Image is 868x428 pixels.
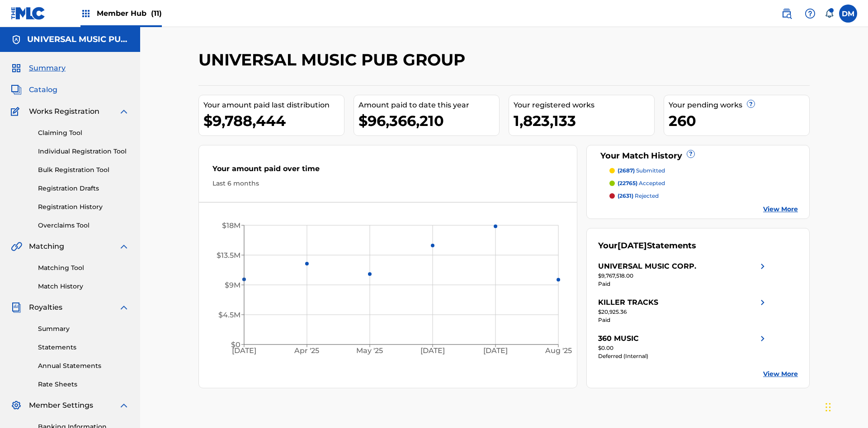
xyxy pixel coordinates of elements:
[598,316,768,324] div: Paid
[357,347,383,355] tspan: May '25
[11,84,57,95] a: CatalogCatalog
[618,241,647,251] span: [DATE]
[203,100,344,111] div: Your amount paid last distribution
[618,179,665,187] p: accepted
[781,8,792,19] img: search
[118,302,129,313] img: expand
[598,352,768,360] div: Deferred (Internal)
[545,347,572,355] tspan: Aug '25
[212,179,563,188] div: Last 6 months
[232,347,256,355] tspan: [DATE]
[598,333,768,360] a: 360 MUSICright chevron icon$0.00Deferred (Internal)
[598,280,768,288] div: Paid
[38,361,129,371] a: Annual Statements
[757,297,768,308] img: right chevron icon
[839,5,857,23] div: User Menu
[38,128,129,138] a: Claiming Tool
[669,100,809,111] div: Your pending works
[38,221,129,230] a: Overclaims Tool
[29,106,99,117] span: Works Registration
[29,400,93,411] span: Member Settings
[598,308,768,316] div: $20,925.36
[11,84,22,95] img: Catalog
[38,165,129,175] a: Bulk Registration Tool
[11,400,22,411] img: Member Settings
[231,340,241,349] tspan: $0
[11,106,23,117] img: Works Registration
[38,380,129,389] a: Rate Sheets
[825,9,834,18] div: Notifications
[778,5,796,23] a: Public Search
[225,281,241,289] tspan: $9M
[618,180,637,186] span: (22765)
[598,344,768,352] div: $0.00
[823,385,868,428] iframe: Chat Widget
[359,100,499,111] div: Amount paid to date this year
[80,8,91,19] img: Top Rightsholders
[203,111,344,131] div: $9,788,444
[118,241,129,252] img: expand
[294,347,320,355] tspan: Apr '25
[757,333,768,344] img: right chevron icon
[598,240,696,252] div: Your Statements
[826,394,831,421] div: Drag
[618,192,659,200] p: rejected
[38,263,129,273] a: Matching Tool
[118,400,129,411] img: expand
[598,272,768,280] div: $9,767,518.00
[763,205,798,214] a: View More
[763,369,798,379] a: View More
[222,221,241,230] tspan: $18M
[38,324,129,334] a: Summary
[421,347,445,355] tspan: [DATE]
[29,302,62,313] span: Royalties
[29,84,57,95] span: Catalog
[484,347,508,355] tspan: [DATE]
[618,167,665,175] p: submitted
[151,9,162,18] span: (11)
[11,63,66,74] a: SummarySummary
[11,34,22,45] img: Accounts
[218,311,241,319] tspan: $4.5M
[38,343,129,352] a: Statements
[514,100,654,111] div: Your registered works
[38,184,129,193] a: Registration Drafts
[805,8,816,19] img: help
[198,50,470,70] h2: UNIVERSAL MUSIC PUB GROUP
[618,192,633,199] span: (2631)
[757,261,768,272] img: right chevron icon
[669,111,809,131] div: 260
[598,261,696,272] div: UNIVERSAL MUSIC CORP.
[609,167,798,175] a: (2687) submitted
[38,282,129,291] a: Match History
[212,163,563,179] div: Your amount paid over time
[514,111,654,131] div: 1,823,133
[609,192,798,200] a: (2631) rejected
[801,5,819,23] div: Help
[29,241,64,252] span: Matching
[359,111,499,131] div: $96,366,210
[598,297,768,324] a: KILLER TRACKSright chevron icon$20,925.36Paid
[598,261,768,288] a: UNIVERSAL MUSIC CORP.right chevron icon$9,767,518.00Paid
[38,147,129,156] a: Individual Registration Tool
[609,179,798,187] a: (22765) accepted
[598,150,798,162] div: Your Match History
[11,241,22,252] img: Matching
[27,34,129,45] h5: UNIVERSAL MUSIC PUB GROUP
[29,63,66,74] span: Summary
[97,8,162,19] span: Member Hub
[11,7,46,20] img: MLC Logo
[598,297,658,308] div: KILLER TRACKS
[217,251,241,260] tspan: $13.5M
[687,150,694,158] span: ?
[11,302,22,313] img: Royalties
[598,333,639,344] div: 360 MUSIC
[11,63,22,74] img: Summary
[38,202,129,212] a: Registration History
[118,106,129,117] img: expand
[747,100,755,107] span: ?
[618,167,635,174] span: (2687)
